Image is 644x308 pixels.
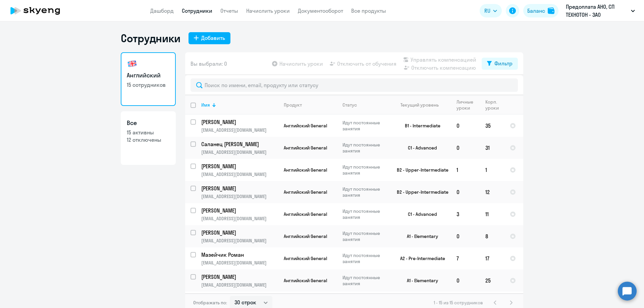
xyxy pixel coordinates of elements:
[342,230,388,242] p: Идут постоянные занятия
[150,7,174,14] a: Дашборд
[121,52,176,106] a: Английский15 сотрудников
[127,136,170,143] p: 12 отключены
[201,185,277,192] p: [PERSON_NAME]
[127,119,170,127] h3: Все
[201,207,277,214] p: [PERSON_NAME]
[480,137,504,159] td: 31
[182,7,212,14] a: Сотрудники
[485,99,504,111] div: Корп. уроки
[121,32,180,45] h1: Сотрудники
[220,7,238,14] a: Отчеты
[480,115,504,137] td: 35
[201,118,278,126] a: [PERSON_NAME]
[127,129,170,136] p: 15 активны
[394,102,451,108] div: Текущий уровень
[191,78,518,92] input: Поиск по имени, email, продукту или статусу
[548,7,554,14] img: balance
[484,7,490,15] span: RU
[562,3,638,19] button: Предоплата АНО, СП ТЕХНОТОН - ЗАО
[201,163,277,170] p: [PERSON_NAME]
[201,118,277,126] p: [PERSON_NAME]
[480,247,504,269] td: 17
[389,181,451,203] td: B2 - Upper-Intermediate
[400,102,439,108] div: Текущий уровень
[342,120,388,132] p: Идут постоянные занятия
[201,207,278,214] a: [PERSON_NAME]
[389,225,451,247] td: A1 - Elementary
[284,145,327,151] span: Английский General
[451,115,480,137] td: 0
[201,251,277,258] p: Мазейчик Роман
[342,274,388,287] p: Идут постоянные занятия
[451,159,480,181] td: 1
[201,171,278,177] p: [EMAIL_ADDRESS][DOMAIN_NAME]
[451,203,480,225] td: 3
[201,185,278,192] a: [PERSON_NAME]
[451,225,480,247] td: 0
[201,102,278,108] div: Имя
[201,273,278,281] a: [PERSON_NAME]
[480,4,502,17] button: RU
[389,115,451,137] td: B1 - Intermediate
[457,99,474,111] div: Личные уроки
[284,233,327,239] span: Английский General
[351,7,386,14] a: Все продукты
[189,32,230,44] button: Добавить
[201,238,278,244] p: [EMAIL_ADDRESS][DOMAIN_NAME]
[201,193,278,199] p: [EMAIL_ADDRESS][DOMAIN_NAME]
[201,229,278,236] a: [PERSON_NAME]
[389,137,451,159] td: C1 - Advanced
[342,208,388,220] p: Идут постоянные занятия
[201,140,278,148] a: Саланец [PERSON_NAME]
[451,137,480,159] td: 0
[201,34,225,42] div: Добавить
[284,102,337,108] div: Продукт
[201,127,278,133] p: [EMAIL_ADDRESS][DOMAIN_NAME]
[451,269,480,292] td: 0
[342,164,388,176] p: Идут постоянные занятия
[342,252,388,264] p: Идут постоянные занятия
[389,203,451,225] td: C1 - Advanced
[201,140,277,148] p: Саланец [PERSON_NAME]
[389,247,451,269] td: A2 - Pre-Intermediate
[342,102,357,108] div: Статус
[485,99,499,111] div: Корп. уроки
[284,255,327,261] span: Английский General
[284,102,302,108] div: Продукт
[191,60,227,68] span: Вы выбрали: 0
[451,247,480,269] td: 7
[201,149,278,155] p: [EMAIL_ADDRESS][DOMAIN_NAME]
[201,260,278,266] p: [EMAIL_ADDRESS][DOMAIN_NAME]
[342,186,388,198] p: Идут постоянные занятия
[480,269,504,292] td: 25
[201,273,277,281] p: [PERSON_NAME]
[284,123,327,129] span: Английский General
[480,225,504,247] td: 8
[201,229,277,236] p: [PERSON_NAME]
[527,7,545,15] div: Баланс
[480,203,504,225] td: 11
[482,58,518,70] button: Фильтр
[342,142,388,154] p: Идут постоянные занятия
[121,111,176,165] a: Все15 активны12 отключены
[127,81,170,88] p: 15 сотрудников
[201,102,210,108] div: Имя
[566,3,628,19] p: Предоплата АНО, СП ТЕХНОТОН - ЗАО
[201,251,278,258] a: Мазейчик Роман
[284,189,327,195] span: Английский General
[389,159,451,181] td: B2 - Upper-Intermediate
[457,99,480,111] div: Личные уроки
[193,300,227,306] span: Отображать по:
[342,102,388,108] div: Статус
[494,59,513,67] div: Фильтр
[451,181,480,203] td: 0
[523,4,558,17] button: Балансbalance
[480,181,504,203] td: 12
[127,58,138,69] img: english
[201,282,278,288] p: [EMAIL_ADDRESS][DOMAIN_NAME]
[434,300,483,306] span: 1 - 15 из 15 сотрудников
[201,215,278,222] p: [EMAIL_ADDRESS][DOMAIN_NAME]
[284,278,327,284] span: Английский General
[201,163,278,170] a: [PERSON_NAME]
[298,7,343,14] a: Документооборот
